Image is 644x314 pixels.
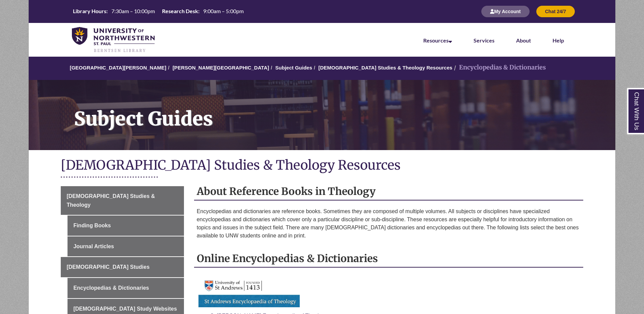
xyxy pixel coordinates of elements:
a: [DEMOGRAPHIC_DATA] Studies [61,257,184,277]
th: Research Desk: [159,7,200,15]
a: [DEMOGRAPHIC_DATA] Studies & Theology Resources [318,65,452,70]
img: Link to St Andrews Encyclopaedia of Theology [198,276,300,307]
h1: [DEMOGRAPHIC_DATA] Studies & Theology Resources [61,157,583,175]
a: Finding Books [68,216,184,236]
a: Encyclopedias & Dictionaries [68,278,184,298]
button: My Account [481,6,530,17]
a: Services [474,37,494,44]
p: Encyclopedias and dictionaries are reference books. Sometimes they are composed of multiple volum... [197,207,581,240]
span: 9:00am – 5:00pm [203,8,244,14]
a: Hours Today [70,7,246,16]
a: [PERSON_NAME][GEOGRAPHIC_DATA] [172,65,269,70]
a: Help [553,37,564,44]
span: [DEMOGRAPHIC_DATA] Studies [66,264,150,270]
table: Hours Today [70,7,246,15]
button: Chat 24/7 [536,6,575,17]
li: Encyclopedias & Dictionaries [452,63,546,73]
a: [DEMOGRAPHIC_DATA] Studies & Theology [61,186,184,215]
h1: Subject Guides [66,80,615,141]
a: Chat 24/7 [536,8,575,14]
a: Journal Articles [68,236,184,257]
a: About [516,37,531,44]
a: Subject Guides [275,65,312,70]
span: 7:30am – 10:00pm [111,8,155,14]
span: [DEMOGRAPHIC_DATA] Studies & Theology [66,193,155,208]
h2: Online Encyclopedias & Dictionaries [194,250,583,268]
a: Resources [423,37,452,44]
img: UNWSP Library Logo [72,27,155,53]
a: My Account [481,8,530,14]
a: [GEOGRAPHIC_DATA][PERSON_NAME] [70,65,166,70]
th: Library Hours: [70,7,109,15]
h2: About Reference Books in Theology [194,183,583,201]
a: Subject Guides [29,80,615,150]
